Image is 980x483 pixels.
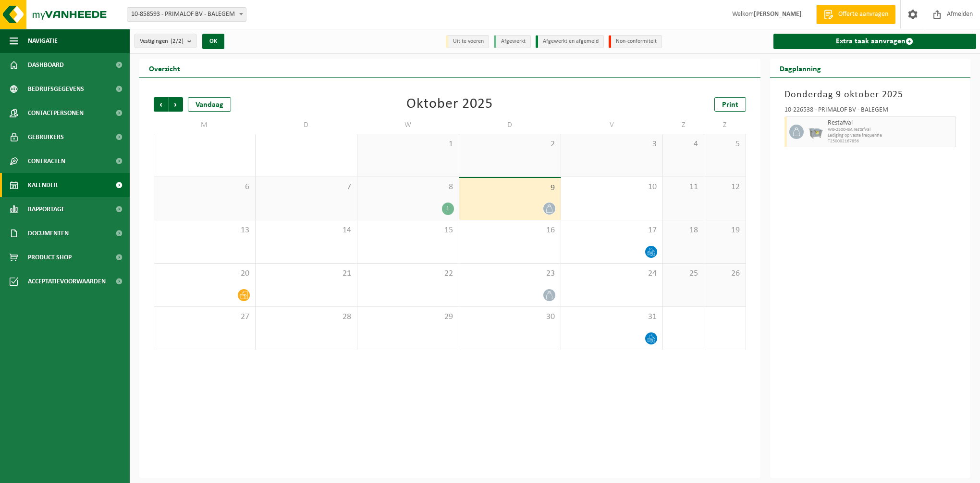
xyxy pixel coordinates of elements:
span: 15 [362,225,454,236]
div: 1 [442,203,454,215]
span: 20 [159,268,250,279]
span: 13 [159,225,250,236]
a: Offerte aanvragen [816,5,895,24]
li: Afgewerkt [494,35,531,48]
span: Vorige [154,97,168,112]
span: Lediging op vaste frequentie [828,133,954,139]
span: Volgende [169,97,183,112]
h2: Dagplanning [770,59,831,77]
strong: [PERSON_NAME] [754,11,802,18]
span: 21 [260,268,352,279]
span: T250002167856 [828,139,954,144]
td: W [357,116,459,134]
span: Vestigingen [140,34,184,49]
span: 19 [709,225,740,236]
span: Documenten [28,221,69,245]
span: 31 [566,312,658,322]
td: V [561,116,663,134]
span: 29 [362,312,454,322]
span: Acceptatievoorwaarden [28,269,106,293]
span: 7 [260,182,352,192]
span: 12 [709,182,740,192]
td: D [459,116,561,134]
span: Navigatie [28,29,58,53]
span: Product Shop [28,245,72,269]
button: Vestigingen(2/2) [135,34,196,48]
span: 10 [566,182,658,192]
span: 24 [566,268,658,279]
span: WB-2500-GA restafval [828,127,954,133]
span: Print [722,101,738,109]
count: (2/2) [171,38,184,44]
div: Vandaag [188,97,231,112]
span: Rapportage [28,197,65,221]
span: Kalender [28,173,58,197]
a: Extra taak aanvragen [773,34,977,49]
span: Restafval [828,119,954,127]
span: 10-858593 - PRIMALOF BV - BALEGEM [127,8,246,21]
li: Non-conformiteit [609,35,662,48]
span: 25 [668,268,699,279]
span: 2 [464,139,556,150]
span: 18 [668,225,699,236]
td: D [256,116,357,134]
span: 30 [464,312,556,322]
span: Contactpersonen [28,101,84,125]
span: 8 [362,182,454,192]
span: Bedrijfsgegevens [28,77,84,101]
span: 6 [159,182,250,192]
span: 17 [566,225,658,236]
span: Offerte aanvragen [836,10,891,19]
td: M [154,116,256,134]
td: Z [704,116,746,134]
span: 4 [668,139,699,150]
span: 5 [709,139,740,150]
h3: Donderdag 9 oktober 2025 [784,88,956,102]
span: 1 [362,139,454,150]
li: Afgewerkt en afgemeld [536,35,604,48]
span: 26 [709,268,740,279]
span: 22 [362,268,454,279]
h2: Overzicht [139,59,190,77]
span: 23 [464,268,556,279]
img: WB-2500-GAL-GY-01 [808,125,823,139]
span: Dashboard [28,53,64,77]
span: 27 [159,312,250,322]
span: 3 [566,139,658,150]
span: 9 [464,183,556,193]
span: 28 [260,312,352,322]
a: Print [714,97,746,112]
div: Oktober 2025 [406,97,493,112]
button: OK [202,34,224,49]
div: 10-226538 - PRIMALOF BV - BALEGEM [784,107,956,116]
span: 16 [464,225,556,236]
span: 14 [260,225,352,236]
span: 11 [668,182,699,192]
span: 10-858593 - PRIMALOF BV - BALEGEM [127,7,246,22]
span: Contracten [28,149,65,173]
li: Uit te voeren [446,35,489,48]
td: Z [663,116,704,134]
span: Gebruikers [28,125,64,149]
